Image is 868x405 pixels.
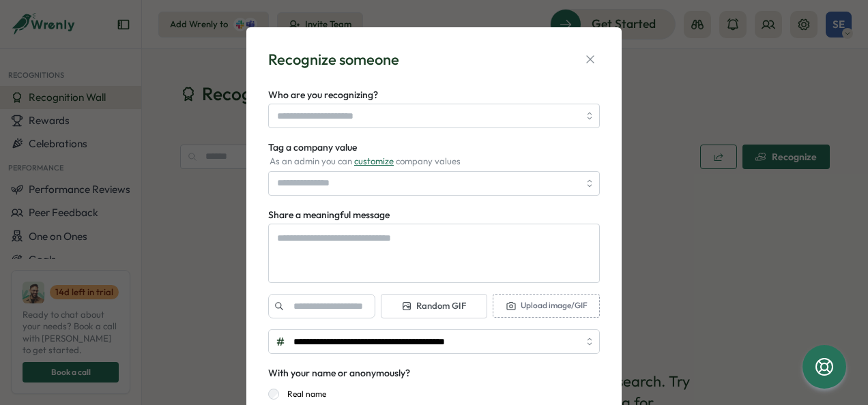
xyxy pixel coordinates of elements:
div: With your name or anonymously? [268,366,410,381]
label: Share a meaningful message [268,208,390,223]
span: Random GIF [401,300,466,312]
a: customize [354,155,394,166]
label: Who are you recognizing? [268,88,378,103]
button: Random GIF [381,294,488,318]
label: Real name [279,389,326,400]
div: As an admin you can company values [268,155,600,168]
label: Tag a company value [268,140,357,155]
div: Recognize someone [268,49,399,70]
